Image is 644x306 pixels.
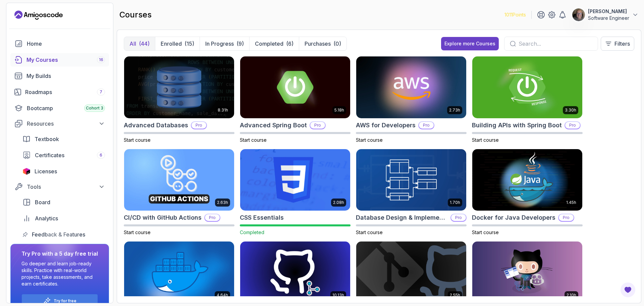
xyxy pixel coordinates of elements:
img: CSS Essentials card [240,149,350,211]
p: Enrolled [161,40,182,48]
div: Home [27,40,105,48]
span: Textbook [35,135,59,143]
span: Completed [240,229,264,235]
button: Resources [10,118,109,130]
p: 4.64h [217,293,228,298]
a: courses [10,53,109,67]
a: feedback [18,228,109,241]
p: 8.31h [218,107,228,113]
button: In Progress(9) [200,37,249,50]
p: 2.10h [567,293,576,298]
span: Start course [240,137,267,143]
div: Tools [27,183,105,191]
p: Pro [559,214,574,221]
div: My Builds [26,72,105,80]
a: bootcamp [10,101,109,115]
a: licenses [18,165,109,178]
button: Filters [601,37,634,51]
a: board [18,195,109,209]
div: Explore more Courses [444,40,495,47]
iframe: chat widget [602,264,644,296]
p: 1011 Points [504,11,526,18]
img: AWS for Developers card [356,56,466,118]
p: Pro [205,214,220,221]
button: user profile image[PERSON_NAME]Software Engineer [572,8,639,21]
a: Landing page [14,10,63,20]
div: Bootcamp [27,104,105,112]
p: Go deeper and learn job-ready skills. Practice with real-world projects, take assessments, and ea... [21,260,98,287]
a: builds [10,69,109,83]
h2: CI/CD with GitHub Actions [124,213,202,222]
img: Git for Professionals card [240,242,350,303]
span: 16 [99,57,103,62]
p: 2.63h [217,200,228,205]
img: Building APIs with Spring Boot card [472,56,582,118]
p: Pro [192,122,206,129]
input: Search... [519,40,592,48]
a: roadmaps [10,85,109,99]
div: (0) [333,40,341,48]
p: 1.45h [566,200,576,205]
p: 1.70h [450,200,460,205]
div: My Courses [26,56,105,64]
p: Pro [419,122,434,129]
button: All(44) [124,37,155,50]
div: (15) [184,40,194,48]
h2: AWS for Developers [356,121,416,130]
span: Start course [124,137,151,143]
p: 2.55h [450,293,460,298]
span: Board [35,198,50,206]
p: In Progress [205,40,234,48]
a: home [10,37,109,50]
h2: Docker for Java Developers [472,213,555,222]
p: 3.30h [565,107,576,113]
a: analytics [18,212,109,225]
p: Try for free [54,298,76,304]
button: Enrolled(15) [155,37,200,50]
span: Certificates [35,151,64,159]
h2: Building APIs with Spring Boot [472,121,562,130]
h2: Database Design & Implementation [356,213,448,222]
button: Explore more Courses [441,37,499,50]
span: Start course [356,137,383,143]
img: Advanced Databases card [124,56,234,118]
img: Database Design & Implementation card [356,149,466,211]
p: Pro [451,214,466,221]
p: 2.08h [333,200,344,205]
h2: Advanced Databases [124,121,188,130]
p: Software Engineer [588,15,629,21]
img: CI/CD with GitHub Actions card [124,149,234,211]
p: Purchases [305,40,331,48]
span: Analytics [35,214,58,222]
img: GitHub Toolkit card [472,242,582,303]
span: Cohort 3 [86,105,103,111]
h2: CSS Essentials [240,213,284,222]
p: [PERSON_NAME] [588,8,629,15]
button: Tools [10,181,109,193]
span: 7 [100,89,102,95]
div: (9) [236,40,244,48]
p: Filters [614,40,630,48]
span: Start course [356,229,383,235]
p: Pro [565,122,580,129]
p: Pro [310,122,325,129]
span: Start course [124,229,151,235]
p: 2.73h [449,107,460,113]
p: 5.18h [334,107,344,113]
button: Purchases(0) [299,37,346,50]
span: Feedback & Features [32,230,85,238]
span: 6 [100,152,102,158]
div: (44) [139,40,150,48]
span: Start course [472,229,499,235]
div: (6) [286,40,293,48]
div: Roadmaps [25,88,105,96]
p: Completed [255,40,283,48]
img: Advanced Spring Boot card [240,56,350,118]
p: 10.13h [332,293,344,298]
button: Completed(6) [249,37,299,50]
a: textbook [18,132,109,146]
a: certificates [18,148,109,162]
h2: courses [119,9,152,20]
img: user profile image [572,8,585,21]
